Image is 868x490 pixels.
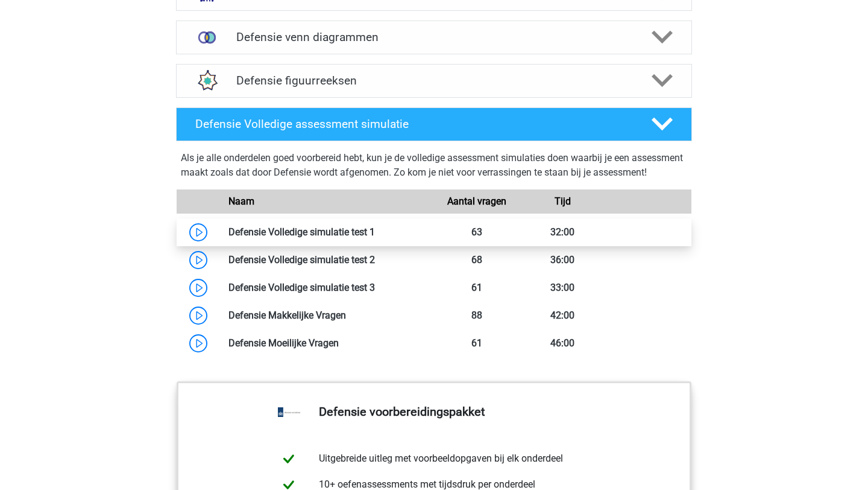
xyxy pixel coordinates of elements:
img: venn diagrammen [191,22,222,53]
h4: Defensie venn diagrammen [236,30,631,44]
div: Defensie Volledige simulatie test 3 [219,281,434,295]
h4: Defensie Volledige assessment simulatie [195,117,632,131]
div: Defensie Volledige simulatie test 2 [219,253,434,267]
h4: Defensie figuurreeksen [236,74,631,87]
div: Defensie Moeilijke Vragen [219,336,434,351]
div: Defensie Makkelijke Vragen [219,308,434,323]
div: Als je alle onderdelen goed voorbereid hebt, kun je de volledige assessment simulaties doen waarb... [181,151,687,185]
a: figuurreeksen Defensie figuurreeksen [171,64,697,98]
div: Naam [219,194,434,209]
a: Defensie Volledige assessment simulatie [171,107,697,141]
a: venn diagrammen Defensie venn diagrammen [171,21,697,54]
div: Aantal vragen [434,194,520,209]
div: Tijd [520,194,605,209]
img: figuurreeksen [191,65,222,97]
div: Defensie Volledige simulatie test 1 [219,225,434,240]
